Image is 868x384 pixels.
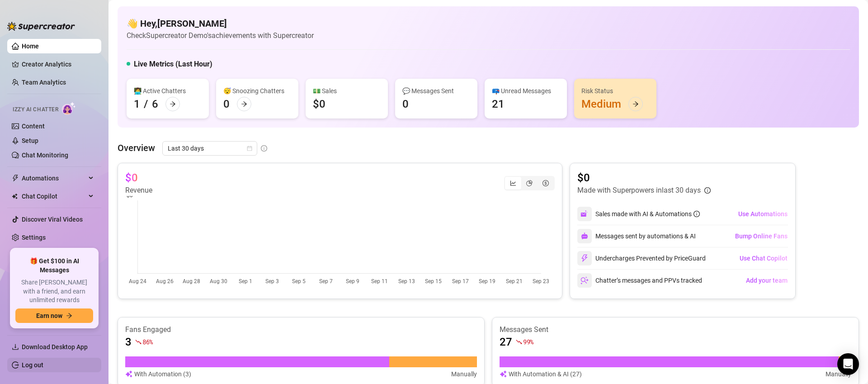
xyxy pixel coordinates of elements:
div: 💵 Sales [313,86,381,96]
div: segmented control [504,176,555,190]
div: 💬 Messages Sent [402,86,470,96]
span: info-circle [261,145,267,152]
span: info-circle [704,187,711,194]
span: Last 30 days [168,142,252,155]
div: 21 [492,97,505,111]
article: Manually [451,369,477,379]
button: Use Automations [738,207,788,221]
span: Bump Online Fans [735,232,788,240]
img: logo-BBDzfeDw.svg [7,22,75,31]
span: Add your team [746,277,788,284]
span: Use Automations [738,210,788,218]
span: fall [135,339,142,345]
div: 0 [223,97,230,111]
a: Discover Viral Videos [22,216,83,223]
span: Chat Copilot [22,189,86,204]
span: arrow-right [170,101,176,107]
button: Earn nowarrow-right [15,308,93,323]
div: 😴 Snoozing Chatters [223,86,291,96]
div: Sales made with AI & Automations [595,209,700,219]
div: 📪 Unread Messages [492,86,560,96]
article: Revenue [125,185,152,196]
article: Overview [118,141,155,155]
a: Log out [22,361,43,369]
span: Automations [22,171,86,185]
div: 0 [402,97,409,111]
a: Chat Monitoring [22,152,68,159]
span: download [12,343,19,351]
span: arrow-right [241,101,247,107]
img: svg%3e [580,276,589,284]
span: info-circle [693,211,700,217]
a: Setup [22,137,38,144]
h4: 👋 Hey, [PERSON_NAME] [127,17,314,30]
span: fall [516,339,522,345]
span: line-chart [510,180,516,186]
article: $0 [125,171,138,185]
a: Creator Analytics [22,57,94,71]
span: thunderbolt [12,175,19,182]
a: Content [22,123,45,130]
h5: Live Metrics (Last Hour) [134,59,212,70]
span: 99 % [523,337,533,346]
img: svg%3e [581,232,588,240]
button: Bump Online Fans [735,229,788,243]
div: 1 [134,97,140,111]
div: Undercharges Prevented by PriceGuard [577,251,706,265]
article: Messages Sent [500,325,851,335]
article: $0 [577,171,711,185]
img: AI Chatter [62,102,76,115]
article: 27 [500,335,512,349]
img: svg%3e [580,254,589,262]
article: With Automation (3) [134,369,191,379]
span: pie-chart [526,180,533,186]
img: Chat Copilot [12,193,18,199]
a: Team Analytics [22,79,66,86]
span: Earn now [36,312,62,319]
span: Use Chat Copilot [740,255,788,262]
div: 6 [152,97,158,111]
span: Share [PERSON_NAME] with a friend, and earn unlimited rewards [15,278,93,305]
div: 👩‍💻 Active Chatters [134,86,202,96]
span: Download Desktop App [22,343,88,351]
img: svg%3e [580,210,589,218]
img: svg%3e [500,369,507,379]
span: dollar-circle [542,180,549,186]
span: arrow-right [632,101,639,107]
span: Izzy AI Chatter [13,105,58,114]
a: Settings [22,234,46,241]
div: $0 [313,97,325,111]
button: Add your team [745,273,788,288]
div: Risk Status [581,86,649,96]
div: Messages sent by automations & AI [577,229,696,243]
span: arrow-right [66,313,72,319]
div: Open Intercom Messenger [837,353,859,375]
div: Chatter’s messages and PPVs tracked [577,273,702,288]
span: 🎁 Get $100 in AI Messages [15,257,93,275]
article: Check Supercreator Demo's achievements with Supercreator [127,30,314,41]
article: With Automation & AI (27) [509,369,582,379]
button: Use Chat Copilot [739,251,788,265]
a: Home [22,43,39,50]
article: 3 [125,335,132,349]
article: Manually [826,369,851,379]
article: Fans Engaged [125,325,477,335]
span: calendar [247,146,252,151]
article: Made with Superpowers in last 30 days [577,185,701,196]
img: svg%3e [125,369,132,379]
span: 86 % [142,337,153,346]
